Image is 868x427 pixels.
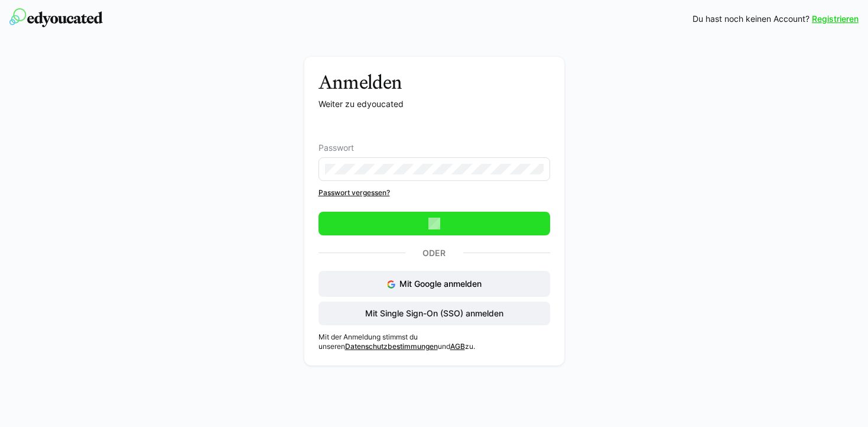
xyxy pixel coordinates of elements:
[318,271,550,297] button: Mit Google anmelden
[318,143,354,153] span: Passwort
[345,342,438,351] a: Datenschutzbestimmungen
[318,188,550,198] a: Passwort vergessen?
[399,279,482,289] span: Mit Google anmelden
[318,98,550,110] p: Weiter zu edyoucated
[363,308,505,319] span: Mit Single Sign-On (SSO) anmelden
[450,342,465,351] a: AGB
[9,8,103,27] img: edyoucated
[318,71,550,93] h3: Anmelden
[693,13,810,25] span: Du hast noch keinen Account?
[318,302,550,325] button: Mit Single Sign-On (SSO) anmelden
[405,245,463,261] p: Oder
[318,332,550,351] p: Mit der Anmeldung stimmst du unseren und zu.
[812,13,859,25] a: Registrieren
